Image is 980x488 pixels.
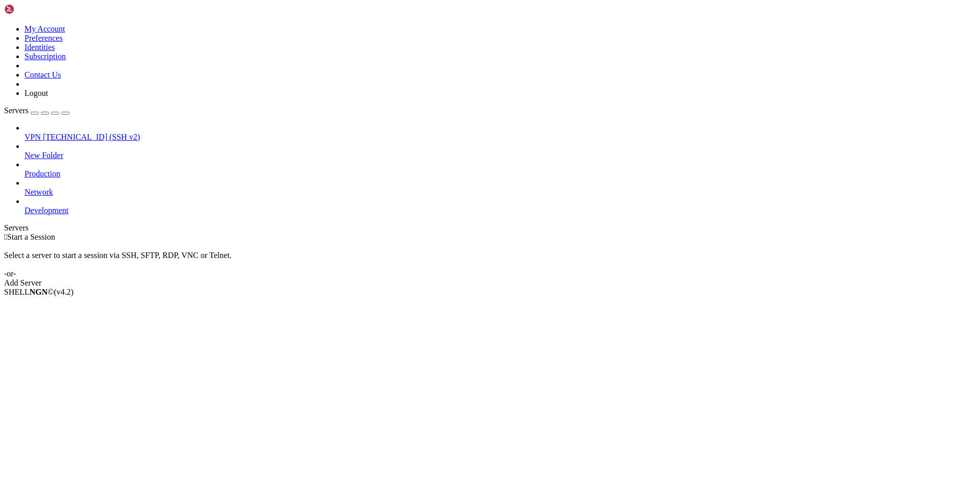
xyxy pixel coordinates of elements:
[24,188,53,196] span: Network
[7,233,55,241] span: Start a Session
[4,4,63,14] img: Shellngn
[4,242,976,278] div: Select a server to start a session via SSH, SFTP, RDP, VNC or Telnet. -or-
[24,197,976,215] li: Development
[24,89,48,97] a: Logout
[4,106,29,115] span: Servers
[24,34,63,42] a: Preferences
[24,133,976,142] a: VPN [TECHNICAL_ID] (SSH v2)
[24,142,976,160] li: New Folder
[30,288,48,296] b: NGN
[24,43,55,52] a: Identities
[24,160,976,178] li: Production
[4,278,976,288] div: Add Server
[24,169,60,178] span: Production
[4,233,7,241] span: 
[24,151,976,160] a: New Folder
[24,133,41,141] span: VPN
[24,151,63,160] span: New Folder
[24,206,68,215] span: Development
[4,106,69,115] a: Servers
[24,178,976,197] li: Network
[24,24,65,33] a: My Account
[24,206,976,215] a: Development
[43,133,140,141] span: [TECHNICAL_ID] (SSH v2)
[24,123,976,142] li: VPN [TECHNICAL_ID] (SSH v2)
[24,70,61,79] a: Contact Us
[4,223,976,233] div: Servers
[24,188,976,197] a: Network
[54,288,74,296] span: 4.2.0
[4,288,73,296] span: SHELL ©
[24,52,66,61] a: Subscription
[24,169,976,178] a: Production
